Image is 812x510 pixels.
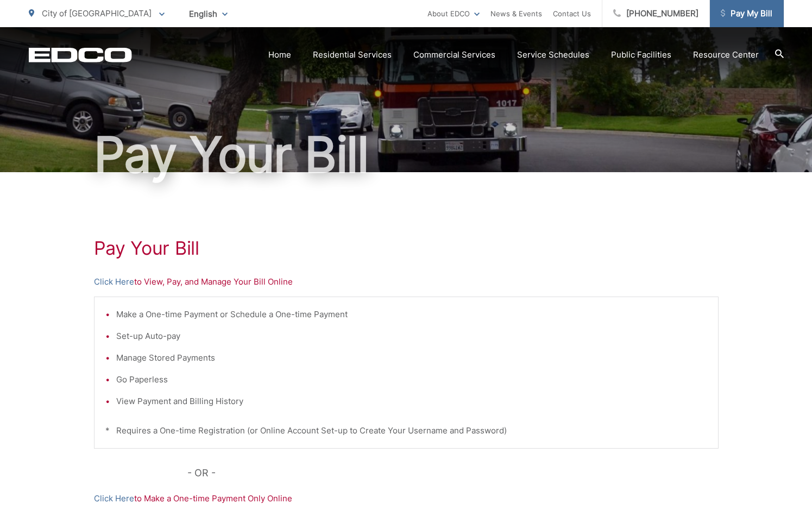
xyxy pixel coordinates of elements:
[116,373,707,386] li: Go Paperless
[611,48,671,61] a: Public Facilities
[187,465,719,481] p: - OR -
[116,351,707,364] li: Manage Stored Payments
[553,7,591,20] a: Contact Us
[490,7,542,20] a: News & Events
[94,275,134,288] a: Click Here
[181,4,236,23] span: English
[693,48,759,61] a: Resource Center
[29,128,784,182] h1: Pay Your Bill
[427,7,480,20] a: About EDCO
[116,395,707,408] li: View Payment and Billing History
[42,8,152,18] span: City of [GEOGRAPHIC_DATA]
[268,48,291,61] a: Home
[413,48,495,61] a: Commercial Services
[116,330,707,343] li: Set-up Auto-pay
[94,492,719,505] p: to Make a One-time Payment Only Online
[29,47,132,62] a: EDCD logo. Return to the homepage.
[517,48,589,61] a: Service Schedules
[105,424,707,437] p: * Requires a One-time Registration (or Online Account Set-up to Create Your Username and Password)
[94,275,719,288] p: to View, Pay, and Manage Your Bill Online
[94,237,719,259] h1: Pay Your Bill
[721,7,772,20] span: Pay My Bill
[94,492,134,505] a: Click Here
[313,48,392,61] a: Residential Services
[116,308,707,321] li: Make a One-time Payment or Schedule a One-time Payment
